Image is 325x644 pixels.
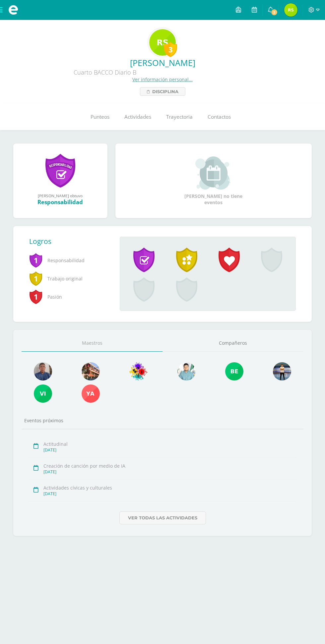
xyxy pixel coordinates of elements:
[164,42,177,57] div: 3
[91,113,109,120] span: Punteos
[82,384,100,403] img: f1de0090d169917daf4d0a2768869178.png
[22,335,162,352] a: Maestros
[273,362,291,381] img: 62c276f9e5707e975a312ba56e3c64d5.png
[132,76,193,83] a: Ver información personal...
[43,469,296,475] div: [DATE]
[5,68,204,76] div: Cuarto BACCO Diario B
[29,251,109,269] span: Responsabilidad
[159,104,200,130] a: Trayectoria
[200,104,238,130] a: Contactos
[20,193,101,198] div: [PERSON_NAME] obtuvo
[29,253,42,268] span: 1
[149,29,176,56] img: 9a8efc497500c3bfdfa32b88276ac566.png
[20,198,101,206] div: Responsabilidad
[5,57,320,68] a: [PERSON_NAME]
[271,9,278,16] span: 3
[225,362,243,381] img: c41d019b26e4da35ead46476b645875d.png
[29,269,109,288] span: Trabajo original
[43,463,296,469] div: Creación de canción por medio de IA
[43,485,296,491] div: Actividades cívicas y culturales
[284,3,297,17] img: 40ba22f16ea8f5f1325d4f40f26342e8.png
[177,362,196,381] img: 0f63e8005e7200f083a8d258add6f512.png
[166,113,193,120] span: Trayectoria
[29,271,42,286] span: 1
[195,156,231,190] img: event_small.png
[180,156,247,205] div: [PERSON_NAME] no tiene eventos
[117,104,159,130] a: Actividades
[162,335,303,352] a: Compañeros
[119,511,206,524] a: Ver todas las actividades
[34,362,52,381] img: 15ead7f1e71f207b867fb468c38fe54e.png
[124,113,151,120] span: Actividades
[29,288,109,306] span: Pasión
[43,441,296,447] div: Actitudinal
[29,289,42,304] span: 1
[129,362,148,381] img: c490b80d80e9edf85c435738230cd812.png
[83,104,117,130] a: Punteos
[29,237,114,246] div: Logros
[152,88,178,95] span: Disciplina
[140,87,185,96] a: Disciplina
[82,362,100,381] img: e29994105dc3c498302d04bab28faecd.png
[43,491,296,497] div: [DATE]
[34,384,52,403] img: 86ad762a06db99f3d783afd7c36c2468.png
[43,447,296,453] div: [DATE]
[208,113,231,120] span: Contactos
[22,417,303,424] div: Eventos próximos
